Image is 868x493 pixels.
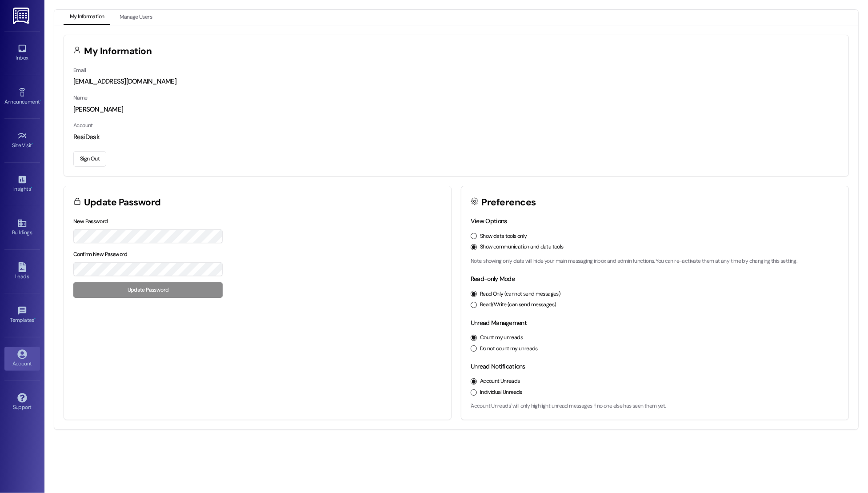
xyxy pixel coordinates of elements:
[73,77,839,86] div: [EMAIL_ADDRESS][DOMAIN_NAME]
[4,128,40,152] a: Site Visit •
[113,10,158,25] button: Manage Users
[471,402,839,410] p: 'Account Unreads' will only highlight unread messages if no one else has seen them yet.
[13,8,31,24] img: ResiDesk Logo
[84,47,152,56] h3: My Information
[4,347,40,371] a: Account
[471,217,507,225] label: View Options
[40,97,41,104] span: •
[4,172,40,196] a: Insights •
[471,362,525,370] label: Unread Notifications
[480,290,560,298] label: Read Only (cannot send messages)
[4,41,40,65] a: Inbox
[480,243,564,251] label: Show communication and data tools
[73,132,839,142] div: ResiDesk
[482,198,536,207] h3: Preferences
[4,216,40,240] a: Buildings
[471,275,515,283] label: Read-only Mode
[480,377,520,385] label: Account Unreads
[73,94,88,101] label: Name
[480,334,523,342] label: Count my unreads
[73,122,93,129] label: Account
[471,319,527,327] label: Unread Management
[34,316,36,322] span: •
[73,151,106,167] button: Sign Out
[31,184,32,191] span: •
[32,141,33,147] span: •
[480,389,522,397] label: Individual Unreads
[73,67,86,74] label: Email
[73,251,128,258] label: Confirm New Password
[480,345,538,353] label: Do not count my unreads
[4,390,40,414] a: Support
[480,232,527,240] label: Show data tools only
[4,303,40,327] a: Templates •
[84,198,161,207] h3: Update Password
[480,301,556,309] label: Read/Write (can send messages)
[471,257,839,265] p: Note: showing only data will hide your main messaging inbox and admin functions. You can re-activ...
[73,218,108,225] label: New Password
[73,105,839,114] div: [PERSON_NAME]
[64,10,110,25] button: My Information
[4,260,40,284] a: Leads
